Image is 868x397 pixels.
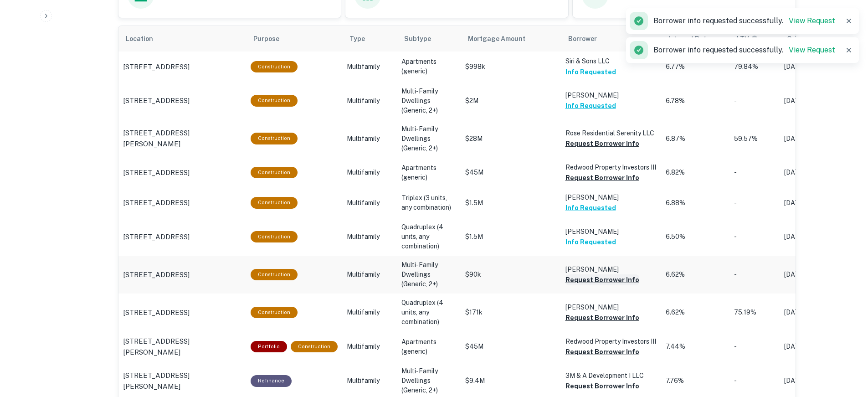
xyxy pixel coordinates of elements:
[734,96,775,106] p: -
[123,62,190,72] p: [STREET_ADDRESS]
[126,33,165,44] span: Location
[461,26,561,52] th: Mortgage Amount
[565,138,639,149] button: Request Borrower Info
[123,197,241,208] a: [STREET_ADDRESS]
[784,168,866,177] p: [DATE]
[251,307,298,318] div: This loan purpose was for construction
[789,46,835,54] a: View Request
[784,232,866,242] p: [DATE]
[251,61,298,72] div: This loan purpose was for construction
[123,269,241,280] a: [STREET_ADDRESS]
[123,370,241,392] p: [STREET_ADDRESS][PERSON_NAME]
[734,376,775,386] p: -
[565,67,616,77] button: Info Requested
[565,371,657,381] p: 3M & A Development I LLC
[251,231,298,242] div: This loan purpose was for construction
[666,342,725,351] p: 7.44%
[734,134,775,144] p: 59.57%
[784,308,866,317] p: [DATE]
[465,376,556,386] p: $9.4M
[666,168,725,177] p: 6.82%
[565,227,657,237] p: [PERSON_NAME]
[734,342,775,351] p: -
[468,33,537,44] span: Mortgage Amount
[401,298,456,327] p: Quadruplex (4 units, any combination)
[784,96,866,106] p: [DATE]
[734,168,775,177] p: -
[565,100,616,111] button: Info Requested
[251,269,298,280] div: This loan purpose was for construction
[401,366,456,395] p: Multi-Family Dwellings (Generic, 2+)
[251,133,298,144] div: This loan purpose was for construction
[347,308,392,317] p: Multifamily
[347,62,392,72] p: Multifamily
[734,232,775,242] p: -
[666,96,725,106] p: 6.78%
[349,33,365,44] span: Type
[251,375,292,387] div: This loan purpose was for refinancing
[565,90,657,100] p: [PERSON_NAME]
[123,307,190,318] p: [STREET_ADDRESS]
[666,376,725,386] p: 7.76%
[123,197,190,208] p: [STREET_ADDRESS]
[465,270,556,279] p: $90k
[465,232,556,242] p: $1.5M
[404,33,431,44] span: Subtype
[784,376,866,386] p: [DATE]
[784,134,866,144] p: [DATE]
[734,198,775,208] p: -
[565,381,639,392] button: Request Borrower Info
[784,198,866,208] p: [DATE]
[465,134,556,144] p: $28M
[565,192,657,202] p: [PERSON_NAME]
[565,346,639,357] button: Request Borrower Info
[251,341,287,352] div: This is a portfolio loan with 2 properties
[291,341,338,352] div: This loan purpose was for construction
[123,232,241,242] a: [STREET_ADDRESS]
[246,26,342,52] th: Purpose
[734,62,775,72] p: 79.84%
[123,307,241,318] a: [STREET_ADDRESS]
[347,198,392,208] p: Multifamily
[251,197,298,208] div: This loan purpose was for construction
[666,134,725,144] p: 6.87%
[347,168,392,177] p: Multifamily
[401,222,456,251] p: Quadruplex (4 units, any combination)
[666,232,725,242] p: 6.50%
[401,124,456,153] p: Multi-Family Dwellings (Generic, 2+)
[822,324,868,368] iframe: Chat Widget
[789,16,835,25] a: View Request
[653,45,835,56] p: Borrower info requested successfully.
[253,33,291,44] span: Purpose
[123,95,241,106] a: [STREET_ADDRESS]
[465,168,556,177] p: $45M
[397,26,461,52] th: Subtype
[118,26,246,52] th: Location
[734,308,775,317] p: 75.19%
[123,269,190,280] p: [STREET_ADDRESS]
[784,62,866,72] p: [DATE]
[565,172,639,183] button: Request Borrower Info
[123,167,190,178] p: [STREET_ADDRESS]
[568,33,597,44] span: Borrower
[347,96,392,106] p: Multifamily
[561,26,661,52] th: Borrower
[653,15,835,26] p: Borrower info requested successfully.
[465,62,556,72] p: $998k
[401,163,456,182] p: Apartments (generic)
[465,308,556,317] p: $171k
[251,95,298,106] div: This loan purpose was for construction
[565,274,639,285] button: Request Borrower Info
[123,167,241,178] a: [STREET_ADDRESS]
[123,128,241,149] a: [STREET_ADDRESS][PERSON_NAME]
[123,336,241,357] a: [STREET_ADDRESS][PERSON_NAME]
[347,270,392,279] p: Multifamily
[251,167,298,178] div: This loan purpose was for construction
[784,270,866,279] p: [DATE]
[784,342,866,351] p: [DATE]
[666,270,725,279] p: 6.62%
[401,193,456,212] p: Triplex (3 units, any combination)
